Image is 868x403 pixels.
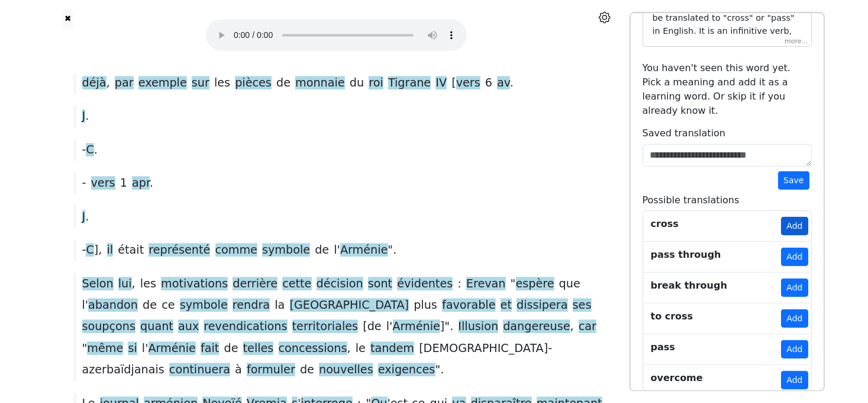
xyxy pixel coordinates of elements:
span: les [140,277,156,290]
div: break through [651,279,727,293]
span: exemple [138,76,187,91]
span: même [87,341,123,356]
span: exigences [378,363,435,378]
span: 6 [485,76,492,91]
button: Add [781,217,808,235]
span: évidentes [397,277,453,292]
h6: Saved translation [643,127,812,139]
span: J [82,109,86,124]
span: IV [435,76,447,91]
span: apr [132,176,150,191]
span: , [570,319,574,334]
span: l [386,319,389,333]
div: to cross [651,309,693,324]
span: le [356,341,366,355]
span: av [497,76,510,91]
span: car [579,319,596,334]
span: - [82,243,86,258]
span: ' [389,319,392,334]
span: ses [573,298,592,313]
span: lui [118,277,132,292]
span: " [511,277,516,292]
span: , [107,76,110,91]
span: soupçons [82,319,136,334]
span: Arménie [393,319,440,334]
span: de [276,76,291,89]
span: : [457,277,461,292]
span: ". [388,243,397,258]
span: sont [368,277,392,292]
div: pass [651,340,675,354]
span: de [315,243,329,257]
span: l [334,243,337,257]
span: telles [243,341,274,356]
span: nouvelles [319,363,373,378]
span: rendra [233,298,270,313]
span: aux [178,319,199,334]
span: Erevan [466,277,506,292]
span: l [142,341,145,355]
span: ' [145,341,148,356]
button: Add [781,279,808,297]
span: par [115,76,134,91]
span: du [350,76,364,89]
span: ce [162,298,175,312]
span: [ [363,319,367,334]
div: cross [651,217,679,231]
span: était [118,243,144,257]
span: C [86,243,93,258]
button: Add [781,248,808,266]
span: [GEOGRAPHIC_DATA] [290,298,409,313]
span: . [85,109,89,124]
span: à [235,363,242,376]
span: de [224,341,238,355]
span: dissipera [517,298,567,313]
button: Add [781,309,808,328]
span: territoriales [292,319,358,334]
span: pièces [235,76,272,91]
span: . [85,210,89,225]
span: plus [414,298,437,312]
h6: Possible translations [643,194,812,206]
span: espère [516,277,554,292]
span: représenté [149,243,210,258]
span: Arménie [149,341,196,356]
span: de [143,298,157,312]
span: ' [85,298,88,313]
span: tandem [370,341,414,356]
span: [ [451,76,456,91]
span: vers [456,76,480,91]
span: monnaie [295,76,345,91]
span: symbole [262,243,310,258]
span: Illusion [459,319,499,334]
span: . [150,176,153,191]
span: formuler [247,363,295,378]
span: continuera [169,363,230,378]
span: Tigrane [388,76,431,91]
span: fait [201,341,219,356]
span: C [86,143,93,158]
span: derrière [233,277,277,292]
span: l [82,298,85,312]
span: et [501,298,512,313]
span: les [214,76,230,89]
span: quant [140,319,173,334]
span: si [128,341,137,356]
span: ". [435,363,444,378]
button: Add [781,340,808,359]
span: abandon [88,298,138,313]
span: favorable [442,298,496,313]
span: décision [317,277,363,292]
span: dangereuse [503,319,570,334]
a: ✖ [63,9,73,28]
span: J [82,210,86,225]
button: Save [778,171,809,190]
span: déjà [82,76,107,91]
span: " [82,341,88,356]
span: concessions [279,341,347,356]
span: de [300,363,314,376]
p: You haven't seen this word yet. Pick a meaning and add it as a learning word. Or skip it if you a... [643,61,812,118]
span: la [275,298,285,312]
div: overcome [651,371,703,385]
span: ], [94,243,102,258]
